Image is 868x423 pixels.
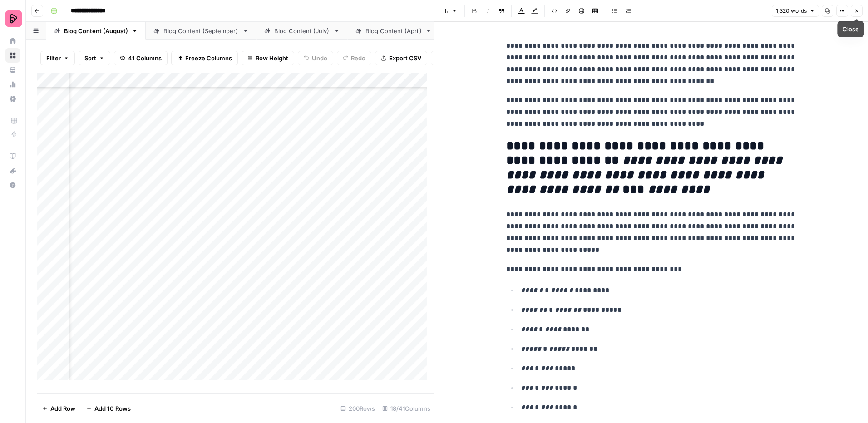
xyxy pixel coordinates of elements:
[5,92,20,106] a: Settings
[776,7,807,15] span: 1,320 words
[46,22,146,40] a: Blog Content (August)
[84,54,96,63] span: Sort
[256,54,288,63] span: Row Height
[185,54,232,63] span: Freeze Columns
[5,10,22,27] img: Preply Logo
[5,77,20,92] a: Usage
[5,48,20,63] a: Browse
[163,26,239,35] div: Blog Content (September)
[79,51,110,65] button: Sort
[379,401,434,416] div: 18/41 Columns
[351,54,365,63] span: Redo
[64,26,128,35] div: Blog Content (August)
[312,54,327,63] span: Undo
[5,63,20,77] a: Your Data
[375,51,427,65] button: Export CSV
[5,163,20,178] button: What's new?
[6,164,20,177] div: What's new?
[94,404,131,413] span: Add 10 Rows
[772,5,819,17] button: 1,320 words
[114,51,168,65] button: 41 Columns
[365,26,422,35] div: Blog Content (April)
[274,26,330,35] div: Blog Content (July)
[171,51,238,65] button: Freeze Columns
[389,54,421,63] span: Export CSV
[348,22,439,40] a: Blog Content (April)
[337,401,379,416] div: 200 Rows
[298,51,333,65] button: Undo
[50,404,75,413] span: Add Row
[5,34,20,48] a: Home
[128,54,162,63] span: 41 Columns
[5,149,20,163] a: AirOps Academy
[5,178,20,192] button: Help + Support
[242,51,294,65] button: Row Height
[337,51,371,65] button: Redo
[46,54,61,63] span: Filter
[37,401,81,416] button: Add Row
[81,401,136,416] button: Add 10 Rows
[5,7,20,30] button: Workspace: Preply
[256,22,348,40] a: Blog Content (July)
[146,22,256,40] a: Blog Content (September)
[40,51,75,65] button: Filter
